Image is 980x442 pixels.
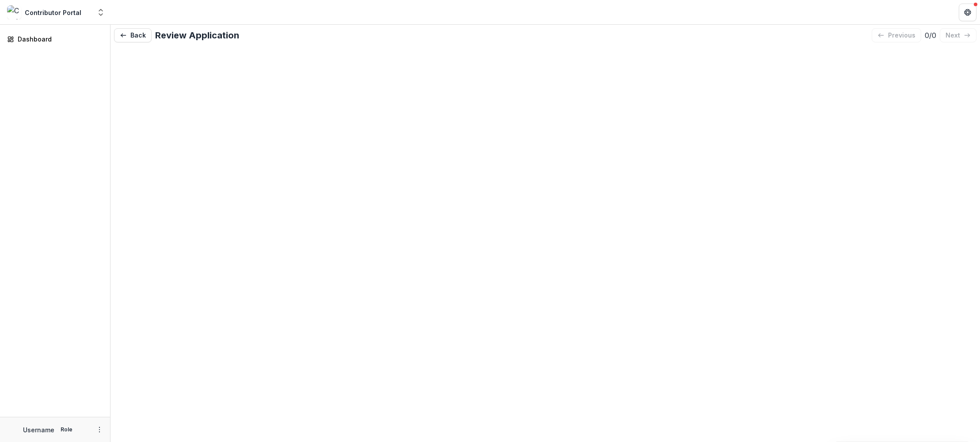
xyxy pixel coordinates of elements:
button: next [940,28,976,42]
p: Role [58,426,75,434]
h2: Review Application [155,30,239,41]
div: Dashboard [18,34,99,44]
button: More [94,424,105,435]
p: 0 / 0 [925,30,936,41]
button: previous [872,28,921,42]
a: Dashboard [4,32,107,46]
button: Get Help [959,4,976,21]
button: Open entity switcher [95,4,107,21]
img: Contributor Portal [7,5,21,19]
div: Contributor Portal [25,8,81,17]
p: next [946,32,960,39]
p: previous [888,32,915,39]
button: Back [114,28,152,42]
p: Username [23,425,54,434]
